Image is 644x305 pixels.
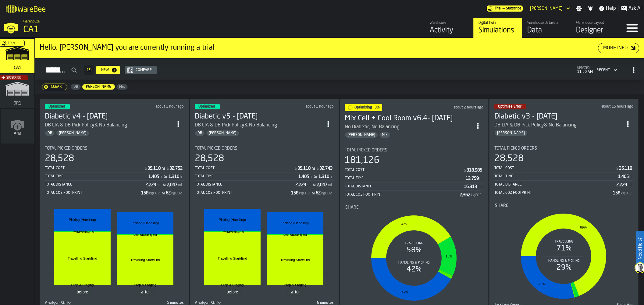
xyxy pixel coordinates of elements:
div: Stat Value [460,193,470,197]
label: button-toggle-Notifications [585,5,596,12]
div: Mix Cell + Cool Room v6.4- 10.7.25 [345,114,473,123]
span: DB [195,131,205,135]
span: mi [178,183,182,187]
span: Gregg [495,131,527,135]
span: h [479,177,482,181]
div: More Info [601,44,630,52]
div: Total Cost [195,166,294,170]
span: DB [71,85,80,89]
span: Optimised [198,105,215,108]
div: Compare [133,68,154,72]
span: Mix [379,133,390,137]
div: Title [195,146,334,151]
div: Warehouse [430,21,468,25]
span: kgCO2 [149,191,160,196]
div: stat- [195,203,333,300]
div: DropdownMenuValue-Gregg Arment [530,6,563,11]
div: Updated: 10/7/2025, 10:45:36 AM Created: 10/6/2025, 10:53:20 PM [277,105,334,109]
span: Ask AI [628,5,642,12]
span: Gregg [345,133,378,137]
div: Total CO2 Footprint [195,191,291,195]
div: status-3 2 [195,104,220,109]
div: Title [494,146,633,151]
div: 28,528 [195,153,224,164]
div: Stat Value [167,183,177,187]
h2: button-Simulations [35,58,644,80]
div: Digital Twin [479,21,517,25]
div: stat-Share [495,203,633,302]
h3: Diabetic v4 - [DATE] [45,112,173,122]
div: 181,126 [345,155,379,166]
text: after [141,290,150,295]
div: 6 minutes [265,301,334,305]
span: h [330,175,332,179]
span: h [310,175,312,179]
span: Add [14,131,21,136]
div: Title [345,148,484,153]
div: Updated: 10/7/2025, 10:02:12 AM Created: 10/7/2025, 9:20:26 AM [433,105,483,110]
div: Total Time [45,174,148,179]
a: link-to-/wh/i/76e2a128-1b54-4d66-80d4-05ae4c277723/designer [571,18,620,38]
text: before [227,290,238,295]
div: status-1 2 [345,104,382,111]
h3: Diabetic v3 - [DATE] [494,112,622,122]
div: Warehouse Layout [576,21,615,25]
span: Total Picked Orders [195,146,237,151]
div: DB LIA & DB Pick Policy& No Balancing [195,122,323,129]
span: mi [157,183,161,187]
span: Subscribe [6,76,21,80]
span: Optimise Error [498,105,521,108]
div: Stat Value [169,166,183,171]
div: Title [345,205,483,210]
a: link-to-/wh/i/02d92962-0f11-4133-9763-7cb092bceeef/simulations [0,74,34,109]
span: kgCO2 [299,191,310,196]
span: Gregg [82,85,115,89]
span: Trial [8,42,16,45]
div: CA1 [23,24,188,35]
div: Total CO2 Footprint [345,193,460,197]
span: Trial [495,6,501,11]
h3: Diabetic v5 - [DATE] [195,112,323,122]
div: stat-Share [345,205,483,304]
span: Gregg [206,131,239,135]
span: kgCO2 [171,191,182,196]
span: $ [295,167,297,171]
div: Total Time [494,174,618,179]
a: link-to-/wh/i/76e2a128-1b54-4d66-80d4-05ae4c277723/data [522,18,571,38]
label: button-toggle-Settings [574,5,585,12]
div: Total Distance [195,183,295,187]
span: DB [45,131,55,135]
div: Data [527,26,566,35]
div: Activity [430,26,468,35]
div: Total Cost [345,168,464,172]
div: Stat Value [145,183,156,187]
div: ButtonLoadMore-Load More-Prev-First-Last [82,65,96,75]
div: 28,528 [494,153,524,164]
div: DB LIA & DB Pick Policy& No Balancing [195,122,277,129]
div: stat-Total Picked Orders [45,146,184,197]
div: Updated: 10/6/2025, 8:28:14 PM Created: 10/6/2025, 8:11:01 PM [581,105,633,109]
div: DB LIA & DB Pick Policy& No Balancing [45,122,127,129]
span: mi [628,183,632,187]
label: button-toggle-Help [596,5,618,12]
div: Title [45,146,184,151]
span: — [503,6,505,11]
div: Total Time [195,174,298,179]
div: Total Cost [45,166,144,170]
span: kgCO2 [471,193,482,197]
div: Designer [576,26,615,35]
div: Total Distance [345,184,464,189]
div: Stat Value [148,174,159,179]
div: Stat Value [166,191,171,196]
div: Stat Value [291,191,298,196]
div: stat-Total Picked Orders [494,146,633,197]
div: Simulations [479,26,517,35]
label: button-toggle-Ask AI [619,5,644,12]
span: updated: [577,66,593,70]
div: status-2 2 [494,104,526,109]
span: Help [606,5,616,12]
span: $ [464,168,466,173]
div: Stat Value [467,168,482,173]
span: $ [167,167,169,171]
div: Total Distance [494,183,616,187]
